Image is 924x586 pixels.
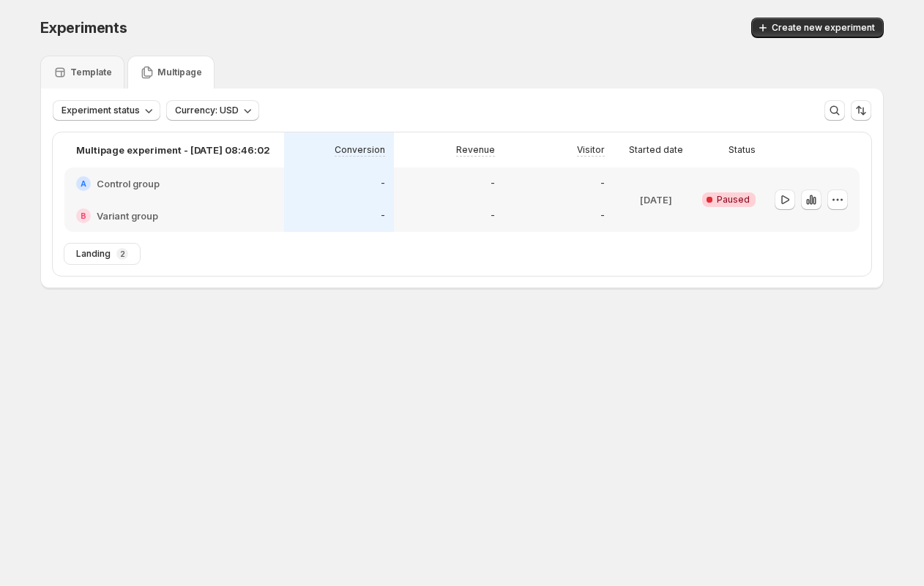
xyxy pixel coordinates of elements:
[717,194,750,206] span: Paused
[157,67,202,78] p: Multipage
[62,105,140,116] span: Experiment status
[729,144,756,156] p: Status
[772,22,875,34] span: Create new experiment
[40,19,127,37] span: Experiments
[640,192,672,207] p: [DATE]
[97,209,158,223] h2: Variant group
[175,105,239,116] span: Currency: USD
[629,144,683,156] p: Started date
[53,100,160,121] button: Experiment status
[76,143,270,157] p: Multipage experiment - [DATE] 08:46:02
[577,144,605,156] p: Visitor
[120,249,125,258] p: 2
[456,144,495,156] p: Revenue
[751,18,884,38] button: Create new experiment
[491,178,495,189] p: -
[76,248,111,260] span: Landing
[81,179,86,188] h2: A
[97,176,160,191] h2: Control group
[381,210,385,222] p: -
[491,210,495,222] p: -
[600,178,605,189] p: -
[81,211,86,220] h2: B
[166,100,259,121] button: Currency: USD
[381,178,385,189] p: -
[600,210,605,222] p: -
[851,100,871,121] button: Sort the results
[70,67,112,78] p: Template
[335,144,385,156] p: Conversion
